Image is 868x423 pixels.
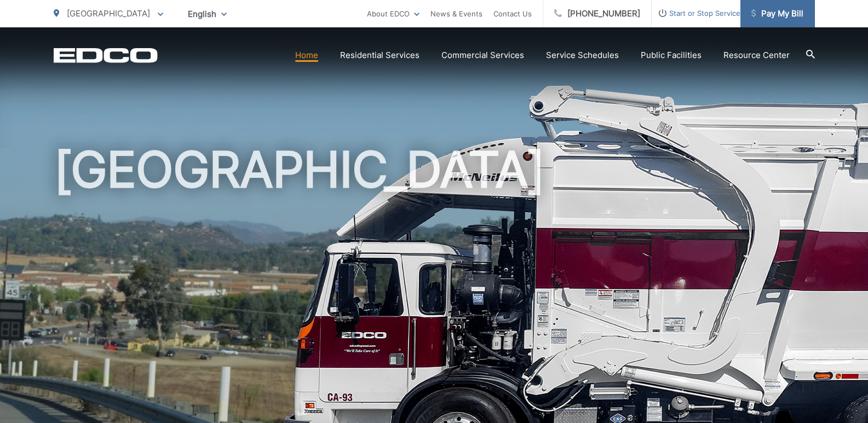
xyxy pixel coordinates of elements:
[723,49,790,62] a: Resource Center
[67,8,150,19] span: [GEOGRAPHIC_DATA]
[295,49,318,62] a: Home
[430,7,482,20] a: News & Events
[180,4,235,24] span: English
[54,48,158,63] a: EDCD logo. Return to the homepage.
[340,49,419,62] a: Residential Services
[367,7,419,20] a: About EDCO
[751,7,803,20] span: Pay My Bill
[493,7,532,20] a: Contact Us
[441,49,524,62] a: Commercial Services
[546,49,619,62] a: Service Schedules
[641,49,702,62] a: Public Facilities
